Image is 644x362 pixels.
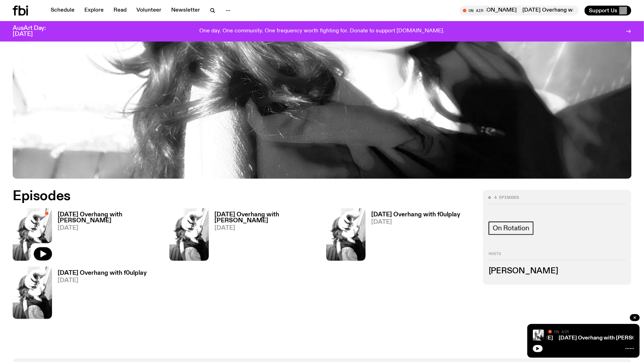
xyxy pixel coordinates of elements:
a: [DATE] Overhang with f0ulplay[DATE] [366,212,460,261]
a: [DATE] Overhang with [PERSON_NAME] [449,335,553,341]
a: [DATE] Overhang with [PERSON_NAME][DATE] [209,212,318,261]
h3: AusArt Day: [DATE] [13,25,58,37]
a: Read [109,6,131,15]
a: Volunteer [132,6,166,15]
span: On Air [554,329,569,334]
h3: [DATE] Overhang with [PERSON_NAME] [214,212,318,224]
span: 4 episodes [494,196,519,199]
span: [DATE] [58,278,147,284]
button: On Air[DATE] Overhang with [PERSON_NAME][DATE] Overhang with [PERSON_NAME] [459,6,579,15]
span: [DATE] [371,219,460,225]
p: One day. One community. One frequency worth fighting for. Donate to support [DOMAIN_NAME]. [200,28,445,34]
img: An overexposed, black and white profile of Kate, shot from the side. She is covering her forehead... [169,208,209,261]
h3: [DATE] Overhang with f0ulplay [58,270,147,276]
a: Newsletter [167,6,204,15]
span: Support Us [589,7,617,14]
a: Schedule [46,6,79,15]
img: An overexposed, black and white profile of Kate, shot from the side. She is covering her forehead... [533,330,544,341]
span: [DATE] [214,225,318,231]
h2: Hosts [489,252,626,260]
a: Explore [80,6,108,15]
a: [DATE] Overhang with [PERSON_NAME][DATE] [52,212,161,261]
button: Support Us [585,6,631,15]
a: On Rotation [489,222,534,235]
h2: Episodes [13,190,422,203]
h3: [PERSON_NAME] [489,267,626,275]
a: [DATE] Overhang with f0ulplay[DATE] [52,270,147,319]
span: [DATE] [58,225,161,231]
h3: [DATE] Overhang with [PERSON_NAME] [58,212,161,224]
h3: [DATE] Overhang with f0ulplay [371,212,460,218]
span: On Rotation [493,224,529,232]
